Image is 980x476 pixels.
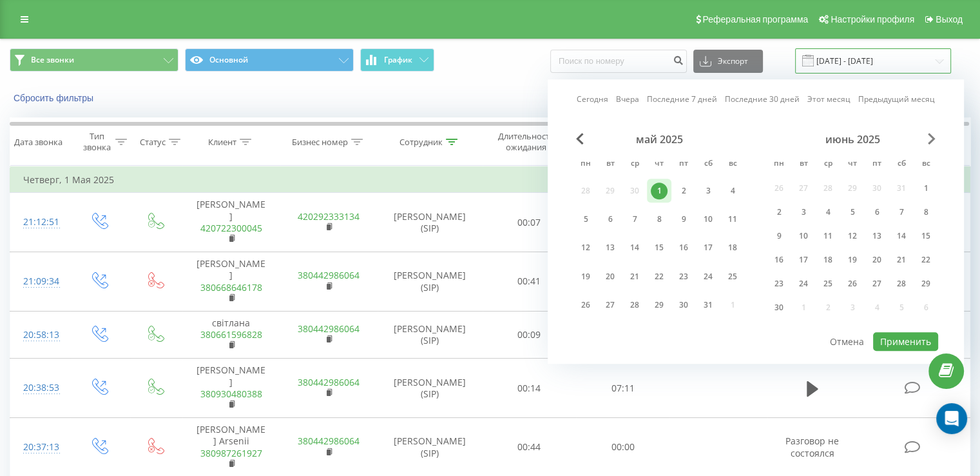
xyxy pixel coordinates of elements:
[651,211,668,228] div: 8
[916,155,936,174] abbr: воскресенье
[298,376,360,388] a: 380442986064
[816,226,840,246] div: ср 11 июня 2025 г.
[893,204,910,221] div: 7
[867,155,887,174] abbr: пятница
[889,203,914,222] div: сб 7 июня 2025 г.
[724,268,741,285] div: 25
[820,275,836,292] div: 25
[696,179,720,203] div: сб 3 мая 2025 г.
[791,203,816,222] div: вт 3 июня 2025 г.
[795,252,812,268] div: 17
[675,240,692,257] div: 16
[816,203,840,222] div: ср 4 июня 2025 г.
[720,179,745,203] div: вс 4 мая 2025 г.
[696,236,720,260] div: сб 17 мая 2025 г.
[840,203,865,222] div: чт 5 июня 2025 г.
[577,297,594,313] div: 26
[298,322,360,335] a: 380442986064
[576,359,669,418] td: 07:11
[647,264,671,288] div: чт 22 мая 2025 г.
[844,228,861,244] div: 12
[292,137,348,148] div: Бизнес номер
[675,268,692,285] div: 23
[816,250,840,270] div: ср 18 июня 2025 г.
[869,228,885,244] div: 13
[767,274,791,293] div: пн 23 июня 2025 г.
[23,375,57,401] div: 20:38:53
[724,211,741,228] div: 11
[573,133,745,146] div: май 2025
[893,275,910,292] div: 28
[820,252,836,268] div: 18
[893,252,910,268] div: 21
[700,268,716,285] div: 24
[918,228,934,244] div: 15
[622,293,647,317] div: ср 28 мая 2025 г.
[576,155,595,174] abbr: понедельник
[200,281,262,293] a: 380668646178
[10,167,970,193] td: Четверг, 1 Мая 2025
[573,293,598,317] div: пн 26 мая 2025 г.
[807,94,850,106] a: Этот месяц
[649,155,669,174] abbr: четверг
[200,447,262,459] a: 380987261927
[23,322,57,348] div: 20:58:13
[865,203,889,222] div: пт 6 июня 2025 г.
[795,275,812,292] div: 24
[573,264,598,288] div: пн 19 мая 2025 г.
[869,204,885,221] div: 6
[622,208,647,232] div: ср 7 мая 2025 г.
[622,236,647,260] div: ср 14 мая 2025 г.
[31,55,74,65] span: Все звонки
[720,236,745,260] div: вс 18 мая 2025 г.
[696,264,720,288] div: сб 24 мая 2025 г.
[675,211,692,228] div: 9
[844,204,861,221] div: 5
[914,250,938,270] div: вс 22 июня 2025 г.
[869,275,885,292] div: 27
[767,203,791,222] div: пн 2 июня 2025 г.
[791,226,816,246] div: вт 10 июня 2025 г.
[598,236,622,260] div: вт 13 мая 2025 г.
[200,388,262,400] a: 380930480388
[626,268,643,285] div: 21
[675,183,692,199] div: 2
[889,274,914,293] div: сб 28 июня 2025 г.
[873,332,938,351] button: Применить
[791,250,816,270] div: вт 17 июня 2025 г.
[647,94,717,106] a: Последние 7 дней
[840,250,865,270] div: чт 19 июня 2025 г.
[785,435,839,459] span: Разговор не состоялся
[820,228,836,244] div: 11
[700,211,716,228] div: 10
[182,193,280,252] td: [PERSON_NAME]
[823,332,871,351] button: Отмена
[651,268,668,285] div: 22
[651,240,668,257] div: 15
[914,203,938,222] div: вс 8 июня 2025 г.
[600,155,620,174] abbr: вторник
[767,133,938,146] div: июнь 2025
[647,179,671,203] div: чт 1 мая 2025 г.
[577,94,608,106] a: Сегодня
[360,48,434,72] button: График
[771,299,787,316] div: 30
[298,435,360,447] a: 380442986064
[700,183,716,199] div: 3
[378,193,483,252] td: [PERSON_NAME] (SIP)
[795,204,812,221] div: 3
[892,155,911,174] abbr: суббота
[723,155,742,174] abbr: воскресенье
[647,208,671,232] div: чт 8 мая 2025 г.
[626,240,643,257] div: 14
[698,155,718,174] abbr: суббота
[10,48,178,72] button: Все звонки
[702,14,808,25] span: Реферальная программа
[889,250,914,270] div: сб 21 июня 2025 г.
[384,55,412,64] span: График
[720,208,745,232] div: вс 11 мая 2025 г.
[918,204,934,221] div: 8
[671,208,696,232] div: пт 9 мая 2025 г.
[725,94,800,106] a: Последние 30 дней
[671,293,696,317] div: пт 30 мая 2025 г.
